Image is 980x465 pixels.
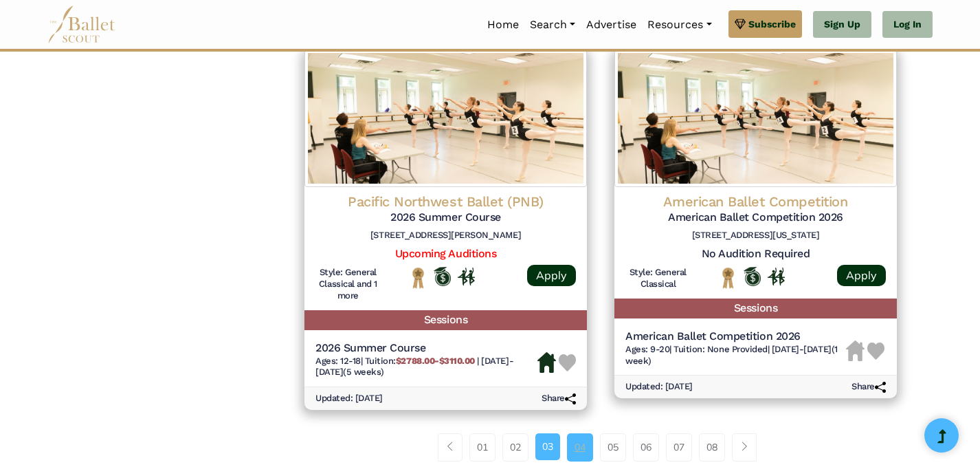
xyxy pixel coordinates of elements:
[482,10,524,39] a: Home
[502,433,528,461] a: 02
[315,210,576,225] h5: 2026 Summer Course
[304,310,587,330] h5: Sessions
[768,268,785,285] img: In Person
[666,433,692,461] a: 07
[867,343,884,360] img: Heart
[625,344,669,354] span: Ages: 9-20
[846,340,865,361] img: Housing Unavailable
[458,268,475,285] img: In Person
[837,265,886,286] a: Apply
[625,247,886,261] h5: No Audition Required
[625,193,886,210] h4: American Ballet Competition
[537,352,556,373] img: Housing Available
[614,50,897,187] img: Logo
[720,267,737,288] img: National
[625,329,846,344] h5: American Ballet Competition 2026
[625,381,693,393] h6: Updated: [DATE]
[559,354,576,371] img: Heart
[625,344,838,366] span: [DATE]-[DATE] (1 week)
[614,299,897,318] h5: Sessions
[735,17,746,32] img: gem.svg
[625,230,886,241] h6: [STREET_ADDRESS][US_STATE]
[395,247,496,260] a: Upcoming Auditions
[699,433,725,461] a: 08
[524,10,581,39] a: Search
[600,433,626,461] a: 05
[625,344,846,367] h6: | |
[315,356,513,378] span: [DATE]-[DATE] (5 weeks)
[581,10,642,39] a: Advertise
[315,193,576,210] h4: Pacific Northwest Ballet (PNB)
[315,393,383,404] h6: Updated: [DATE]
[365,356,478,366] span: Tuition:
[851,381,886,393] h6: Share
[315,267,381,302] h6: Style: General Classical and 1 more
[438,433,764,461] nav: Page navigation example
[434,267,451,286] img: Offers Scholarship
[642,10,717,39] a: Resources
[315,356,537,379] h6: | |
[535,433,560,459] a: 03
[633,433,659,461] a: 06
[315,341,537,356] h5: 2026 Summer Course
[542,393,576,404] h6: Share
[748,17,796,32] span: Subscribe
[304,50,587,187] img: Logo
[882,11,933,39] a: Log In
[469,433,495,461] a: 01
[567,433,593,461] a: 04
[527,265,576,286] a: Apply
[396,356,475,366] b: $2788.00-$3110.00
[728,10,802,38] a: Subscribe
[744,267,761,286] img: Offers Scholarship
[673,344,767,354] span: Tuition: None Provided
[625,267,691,290] h6: Style: General Classical
[315,230,576,241] h6: [STREET_ADDRESS][PERSON_NAME]
[625,210,886,225] h5: American Ballet Competition 2026
[315,356,361,366] span: Ages: 12-18
[813,11,871,39] a: Sign Up
[410,267,427,288] img: National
